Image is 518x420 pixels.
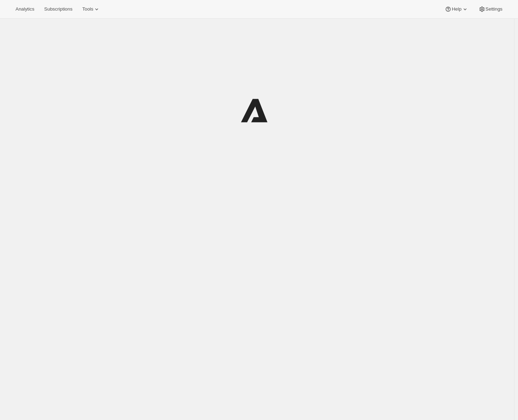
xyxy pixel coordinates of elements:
button: Subscriptions [40,4,77,14]
span: Subscriptions [44,6,72,12]
button: Tools [78,4,104,14]
button: Settings [474,4,507,14]
span: Analytics [16,6,34,12]
span: Tools [82,6,93,12]
button: Analytics [11,4,38,14]
span: Settings [486,6,502,12]
button: Help [440,4,472,14]
span: Help [452,6,461,12]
